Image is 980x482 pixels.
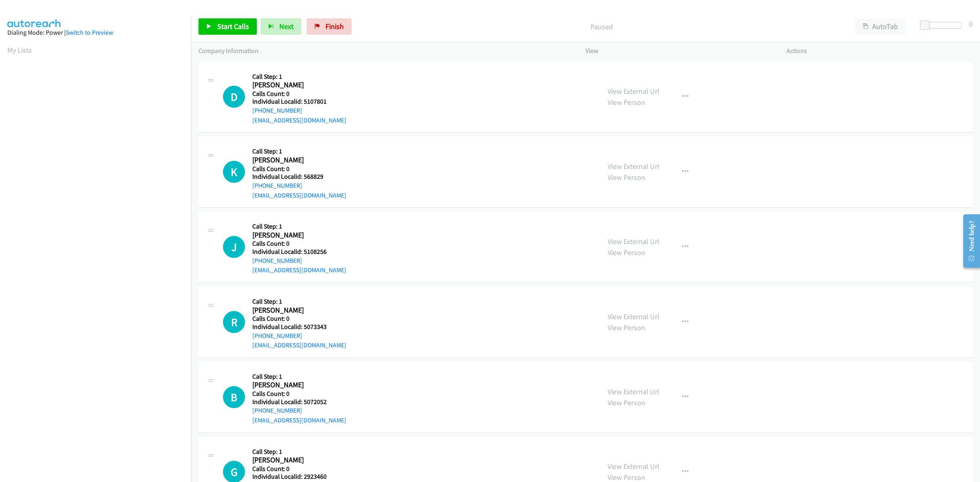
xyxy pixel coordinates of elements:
h5: Calls Count: 0 [252,315,346,323]
h5: Call Step: 1 [252,373,346,381]
h2: [PERSON_NAME] [252,455,334,465]
div: The call is yet to be attempted [223,161,245,183]
h5: Calls Count: 0 [252,90,346,98]
h5: Individual Localid: 5073343 [252,323,346,331]
h5: Call Step: 1 [252,222,346,231]
a: [EMAIL_ADDRESS][DOMAIN_NAME] [252,266,346,274]
a: View External Url [608,87,659,96]
a: View External Url [608,237,659,246]
h2: [PERSON_NAME] [252,380,334,390]
a: View External Url [608,387,659,396]
h2: [PERSON_NAME] [252,80,334,90]
a: View External Url [608,462,659,471]
h5: Individual Localid: 5108256 [252,248,346,256]
h2: [PERSON_NAME] [252,306,334,315]
h1: K [223,161,245,183]
h5: Individual Localid: 568829 [252,173,346,181]
h5: Individual Localid: 5107801 [252,98,346,106]
div: The call is yet to be attempted [223,236,245,258]
a: View Person [608,398,645,407]
a: [EMAIL_ADDRESS][DOMAIN_NAME] [252,416,346,424]
span: Finish [325,22,344,31]
h1: R [223,311,245,333]
h5: Call Step: 1 [252,147,346,155]
h1: D [223,86,245,108]
a: [EMAIL_ADDRESS][DOMAIN_NAME] [252,191,346,199]
div: 0 [969,18,973,29]
h1: B [223,386,245,408]
h1: J [223,236,245,258]
h5: Calls Count: 0 [252,390,346,398]
h2: [PERSON_NAME] [252,231,334,240]
a: [PHONE_NUMBER] [252,257,302,264]
a: [PHONE_NUMBER] [252,107,302,114]
p: Paused [363,21,840,32]
div: The call is yet to be attempted [223,386,245,408]
h2: [PERSON_NAME] [252,155,334,165]
a: [PHONE_NUMBER] [252,332,302,340]
h5: Call Step: 1 [252,73,346,81]
a: My Lists [7,45,32,55]
h5: Call Step: 1 [252,298,346,306]
h5: Calls Count: 0 [252,165,346,173]
div: The call is yet to be attempted [223,311,245,333]
h5: Call Step: 1 [252,448,346,456]
a: Finish [307,18,352,35]
h5: Calls Count: 0 [252,465,346,473]
a: View External Url [608,312,659,321]
iframe: Resource Center [956,209,980,273]
a: View Person [608,323,645,332]
p: Company Information [198,46,571,56]
a: [EMAIL_ADDRESS][DOMAIN_NAME] [252,341,346,349]
iframe: Dialpad [7,63,191,451]
a: [EMAIL_ADDRESS][DOMAIN_NAME] [252,116,346,124]
a: View Person [608,173,645,182]
a: View External Url [608,162,659,171]
p: Actions [786,46,973,56]
a: Start Calls [198,18,257,35]
a: [PHONE_NUMBER] [252,406,302,414]
div: Dialing Mode: Power | [7,28,184,38]
div: Delay between calls (in seconds) [924,22,962,29]
a: View Person [608,473,645,482]
a: View Person [608,248,645,257]
a: View Person [608,98,645,107]
p: View [586,46,772,56]
a: [PHONE_NUMBER] [252,182,302,189]
a: Switch to Preview [66,29,113,36]
div: The call is yet to be attempted [223,86,245,108]
button: AutoTab [855,18,906,35]
h5: Calls Count: 0 [252,240,346,248]
h5: Individual Localid: 2923460 [252,473,346,481]
button: Next [261,18,301,35]
span: Next [279,22,294,31]
span: Start Calls [217,22,249,31]
h5: Individual Localid: 5072052 [252,398,346,406]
